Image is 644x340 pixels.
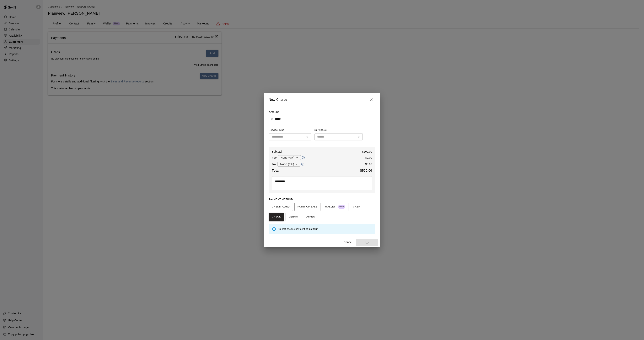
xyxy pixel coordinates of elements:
[272,169,280,172] b: Total
[269,110,279,113] label: Amount
[342,239,354,246] button: Cancel
[271,117,273,121] p: $
[269,203,293,211] button: CREDIT CARD
[269,198,293,201] span: PAYMENT METHOD
[325,204,345,210] span: WALLET
[362,150,372,154] p: $ 500.00
[278,228,318,230] span: Collect cheque payment off-platform
[272,150,282,154] p: Subtotal
[353,204,360,210] span: CASH
[350,203,363,211] button: CASH
[303,213,318,221] button: OTHER
[322,203,348,211] button: WALLET New
[294,203,320,211] button: POINT OF SALE
[269,213,284,221] button: CHECK
[338,204,345,209] span: New
[314,127,327,133] span: Service(s)
[272,214,281,220] span: CHECK
[360,169,372,172] b: $ 500.00
[272,156,277,160] p: Fee
[278,154,301,161] div: None (0%)
[356,134,361,140] button: Open
[272,204,290,210] span: CREDIT CARD
[365,156,372,160] p: $ 0.00
[368,96,375,104] button: Close
[264,93,380,107] h2: New Charge
[365,162,372,166] p: $ 0.00
[289,214,298,220] span: VENMO
[305,134,310,140] button: Open
[272,162,276,166] p: Tax
[269,127,311,133] span: Service Type
[306,214,315,220] span: OTHER
[298,204,317,210] span: POINT OF SALE
[286,213,301,221] button: VENMO
[277,161,300,168] div: None (0%)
